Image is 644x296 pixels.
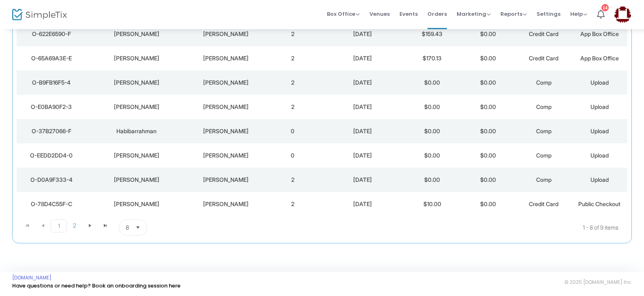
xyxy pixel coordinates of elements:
[189,176,263,184] div: Ibarra
[102,222,109,229] span: Go to the last page
[404,119,460,143] td: $0.00
[12,282,180,290] a: Have questions or need help? Book an onboarding session here
[529,200,558,207] span: Credit Card
[529,30,558,37] span: Credit Card
[12,275,52,281] a: [DOMAIN_NAME]
[399,4,418,24] span: Events
[189,103,263,111] div: Ibarra
[19,200,84,208] div: O-78D4C55F-C
[189,151,263,160] div: Ibarra
[460,119,516,143] td: $0.00
[19,103,84,111] div: O-E0BA90F2-3
[67,219,82,232] span: Page 2
[17,3,627,216] div: Data table
[88,30,185,38] div: Brittany
[590,176,609,183] span: Upload
[460,70,516,95] td: $0.00
[570,10,587,18] span: Help
[323,151,402,160] div: 10/15/2024
[19,30,84,38] div: O-622E6590-F
[323,30,402,38] div: 3/21/2025
[189,127,263,135] div: Nikzad
[323,54,402,62] div: 2/15/2025
[51,219,67,232] span: Page 1
[265,192,321,216] td: 2
[537,4,560,24] span: Settings
[369,4,390,24] span: Venues
[265,46,321,70] td: 2
[590,103,609,110] span: Upload
[565,279,632,285] span: © 2025 [DOMAIN_NAME] Inc.
[19,54,84,62] div: O-65A69A3E-E
[536,176,552,183] span: Comp
[189,30,263,38] div: Ibarra
[88,103,185,111] div: Sabrina
[460,95,516,119] td: $0.00
[323,127,402,135] div: 10/15/2024
[427,4,447,24] span: Orders
[19,79,84,87] div: O-B9FB16F5-4
[189,79,263,87] div: Ibarra
[228,219,618,236] kendo-pager-info: 1 - 8 of 9 items
[265,168,321,192] td: 2
[323,79,402,87] div: 10/31/2024
[460,192,516,216] td: $0.00
[536,128,552,134] span: Comp
[460,143,516,168] td: $0.00
[404,168,460,192] td: $0.00
[404,143,460,168] td: $0.00
[19,176,84,184] div: O-D0A9F333-4
[404,46,460,70] td: $170.13
[460,22,516,46] td: $0.00
[323,176,402,184] div: 9/18/2024
[580,55,619,62] span: App Box Office
[189,54,263,62] div: Ibarra
[88,79,185,87] div: Brittany
[323,103,402,111] div: 10/30/2024
[265,95,321,119] td: 2
[590,128,609,134] span: Upload
[601,4,609,11] div: 14
[580,30,619,37] span: App Box Office
[132,220,144,235] button: Select
[500,10,527,18] span: Reports
[590,79,609,86] span: Upload
[88,127,185,135] div: Habibarrahman
[457,10,491,18] span: Marketing
[404,70,460,95] td: $0.00
[460,168,516,192] td: $0.00
[88,54,185,62] div: Gerardo
[529,55,558,62] span: Credit Card
[88,176,185,184] div: Jaime Ibarra
[265,143,321,168] td: 0
[265,70,321,95] td: 2
[460,46,516,70] td: $0.00
[327,10,360,18] span: Box Office
[536,103,552,110] span: Comp
[88,200,185,208] div: Carlos
[87,222,93,229] span: Go to the next page
[578,200,620,207] span: Public Checkout
[19,127,84,135] div: O-37B27066-F
[404,192,460,216] td: $10.00
[323,200,402,208] div: 9/11/2024
[265,22,321,46] td: 2
[19,151,84,160] div: O-EEDD2DD4-0
[590,152,609,159] span: Upload
[404,95,460,119] td: $0.00
[189,200,263,208] div: Bragg
[126,224,129,232] span: 8
[88,151,185,160] div: Maria
[536,79,552,86] span: Comp
[265,119,321,143] td: 0
[404,22,460,46] td: $159.43
[82,219,98,232] span: Go to the next page
[98,219,113,232] span: Go to the last page
[536,152,552,159] span: Comp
